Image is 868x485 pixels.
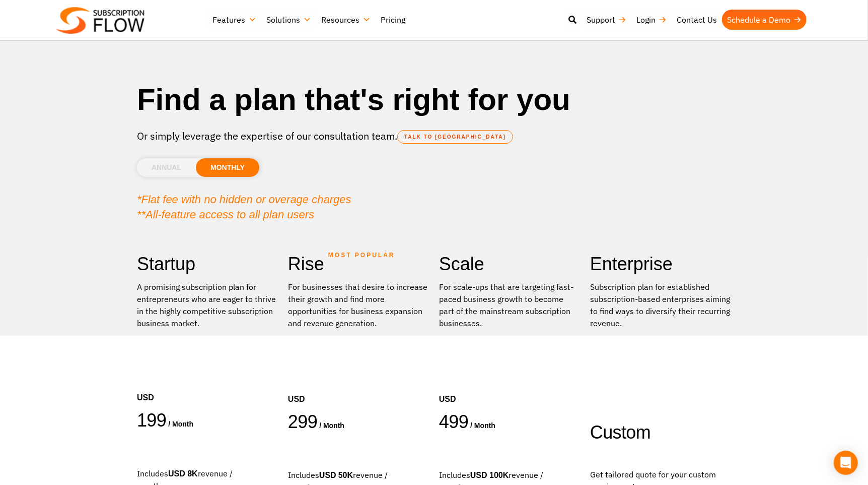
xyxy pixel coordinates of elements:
[439,253,580,276] h2: Scale
[137,81,731,118] h1: Find a plan that's right for you
[137,361,278,409] div: USD
[397,130,513,144] a: TALK TO [GEOGRAPHIC_DATA]
[137,129,731,144] p: Or simply leverage the expertise of our consultation team.
[288,363,429,410] div: USD
[137,158,196,177] li: ANNUAL
[722,10,807,30] a: Schedule a Demo
[137,208,314,221] em: **All-feature access to all plan users
[470,421,495,430] span: / month
[137,410,166,431] span: 199
[56,7,144,34] img: Subscriptionflow
[439,363,580,410] div: USD
[288,281,429,329] div: For businesses that desire to increase their growth and find more opportunities for business expa...
[288,253,429,276] h2: Rise
[672,10,722,30] a: Contact Us
[207,10,261,30] a: Features
[834,451,858,475] div: Open Intercom Messenger
[316,10,376,30] a: Resources
[338,471,353,479] strong: 50K
[319,421,344,430] span: / month
[376,10,410,30] a: Pricing
[261,10,316,30] a: Solutions
[631,10,672,30] a: Login
[288,411,317,432] span: 299
[137,193,351,206] em: *Flat fee with no hidden or overage charges
[319,471,336,479] strong: USD
[439,411,468,432] span: 499
[590,422,650,443] span: Custom
[590,281,731,329] p: Subscription plan for established subscription-based enterprises aiming to find ways to diversify...
[328,244,395,267] span: MOST POPULAR
[439,281,580,329] div: For scale-ups that are targeting fast-paced business growth to become part of the mainstream subs...
[168,469,198,478] strong: USD 8K
[582,10,631,30] a: Support
[590,253,731,276] h2: Enterprise
[168,420,193,428] span: / month
[137,281,278,329] p: A promising subscription plan for entrepreneurs who are eager to thrive in the highly competitive...
[137,253,278,276] h2: Startup
[470,471,509,479] strong: USD 100K
[196,158,259,177] li: MONTHLY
